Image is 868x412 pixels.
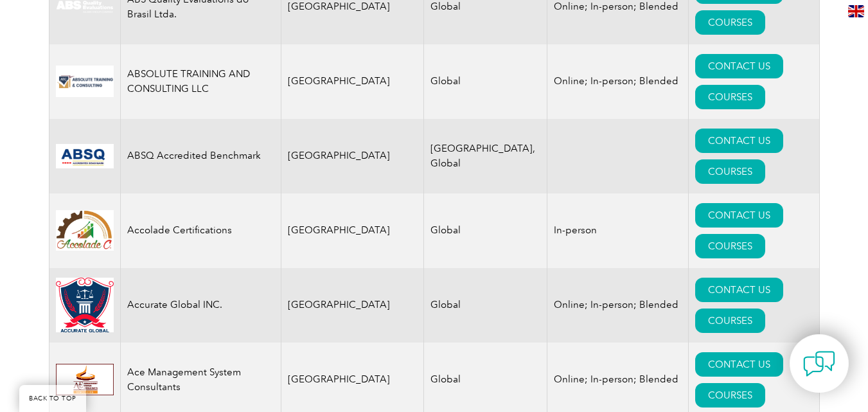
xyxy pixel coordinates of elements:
[281,268,424,343] td: [GEOGRAPHIC_DATA]
[120,193,281,268] td: Accolade Certifications
[547,44,689,119] td: Online; In-person; Blended
[547,193,689,268] td: In-person
[424,44,547,119] td: Global
[803,348,835,380] img: contact-chat.png
[547,268,689,343] td: Online; In-person; Blended
[695,159,765,184] a: COURSES
[424,119,547,193] td: [GEOGRAPHIC_DATA], Global
[56,66,114,97] img: 16e092f6-eadd-ed11-a7c6-00224814fd52-logo.png
[695,278,783,302] a: CONTACT US
[120,119,281,193] td: ABSQ Accredited Benchmark
[56,364,114,395] img: 306afd3c-0a77-ee11-8179-000d3ae1ac14-logo.jpg
[695,383,765,408] a: COURSES
[56,210,114,251] img: 1a94dd1a-69dd-eb11-bacb-002248159486-logo.jpg
[281,119,424,193] td: [GEOGRAPHIC_DATA]
[695,234,765,258] a: COURSES
[695,352,783,377] a: CONTACT US
[19,385,86,412] a: BACK TO TOP
[695,54,783,78] a: CONTACT US
[281,44,424,119] td: [GEOGRAPHIC_DATA]
[424,268,547,343] td: Global
[695,10,765,35] a: COURSES
[281,193,424,268] td: [GEOGRAPHIC_DATA]
[695,129,783,153] a: CONTACT US
[695,203,783,228] a: CONTACT US
[695,309,765,333] a: COURSES
[848,5,864,17] img: en
[424,193,547,268] td: Global
[56,144,114,168] img: cc24547b-a6e0-e911-a812-000d3a795b83-logo.png
[120,44,281,119] td: ABSOLUTE TRAINING AND CONSULTING LLC
[56,278,114,333] img: a034a1f6-3919-f011-998a-0022489685a1-logo.png
[120,268,281,343] td: Accurate Global INC.
[695,85,765,109] a: COURSES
